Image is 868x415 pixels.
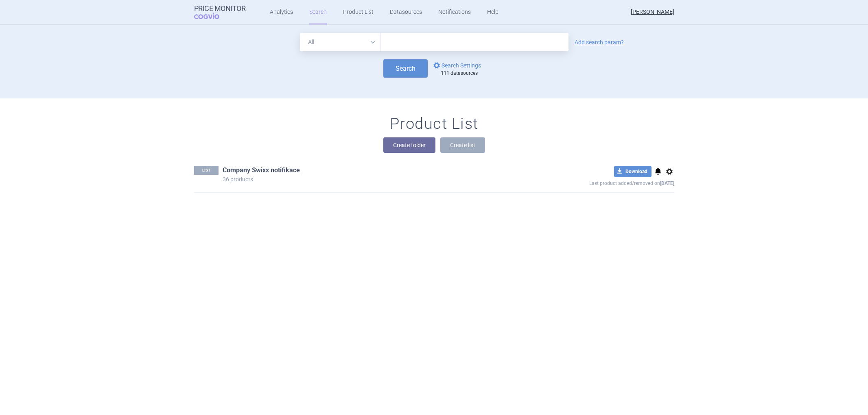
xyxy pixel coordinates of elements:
strong: Price Monitor [194,4,246,13]
button: Create list [440,137,485,153]
button: Create folder [383,137,435,153]
a: Add search param? [575,39,624,45]
div: datasources [441,70,485,77]
h1: Product List [390,115,479,133]
a: Search Settings [432,61,481,70]
span: COGVIO [194,13,231,19]
strong: [DATE] [660,180,674,186]
p: LIST [194,166,219,175]
p: 36 products [223,176,530,182]
a: Price MonitorCOGVIO [194,4,246,20]
strong: 111 [441,70,449,76]
h1: Company Swixx notifikace [223,166,300,176]
a: Company Swixx notifikace [223,166,300,175]
button: Download [614,166,652,177]
button: Search [383,59,428,78]
p: Last product added/removed on [530,177,674,187]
